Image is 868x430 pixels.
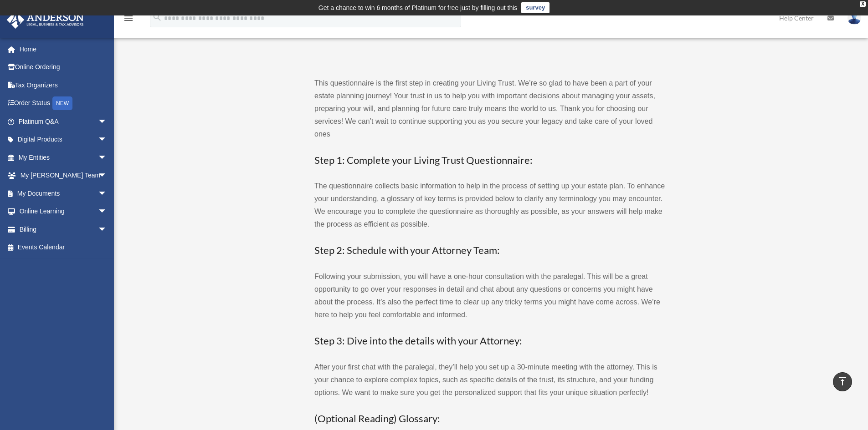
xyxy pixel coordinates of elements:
[98,184,116,203] span: arrow_drop_down
[318,2,518,13] div: Get a chance to win 6 months of Platinum for free just by filling out this
[152,12,162,22] i: search
[314,334,665,348] h3: Step 3: Dive into the details with your Attorney:
[847,11,861,25] img: User Pic
[52,96,72,110] div: NEW
[6,167,121,185] a: My [PERSON_NAME] Teamarrow_drop_down
[6,238,121,257] a: Events Calendar
[6,94,121,113] a: Order StatusNEW
[860,1,866,7] div: close
[6,148,121,167] a: My Entitiesarrow_drop_down
[314,243,665,258] h3: Step 2: Schedule with your Attorney Team:
[6,112,121,131] a: Platinum Q&Aarrow_drop_down
[6,40,121,58] a: Home
[98,167,116,185] span: arrow_drop_down
[314,77,665,141] p: This questionnaire is the first step in creating your Living Trust. We’re so glad to have been a ...
[98,220,116,239] span: arrow_drop_down
[6,184,121,202] a: My Documentsarrow_drop_down
[123,13,134,24] i: menu
[314,153,665,167] h3: Step 1: Complete your Living Trust Questionnaire:
[837,376,848,387] i: vertical_align_top
[314,180,665,231] p: The questionnaire collects basic information to help in the process of setting up your estate pla...
[314,361,665,399] p: After your first chat with the paralegal, they’ll help you set up a 30-minute meeting with the at...
[833,372,852,391] a: vertical_align_top
[6,58,121,76] a: Online Ordering
[6,220,121,238] a: Billingarrow_drop_down
[6,76,121,94] a: Tax Organizers
[521,2,550,13] a: survey
[314,270,665,321] p: Following your submission, you will have a one-hour consultation with the paralegal. This will be...
[6,131,121,149] a: Digital Productsarrow_drop_down
[4,11,87,29] img: Anderson Advisors Platinum Portal
[314,412,665,426] h3: (Optional Reading) Glossary:
[98,202,116,221] span: arrow_drop_down
[98,112,116,131] span: arrow_drop_down
[98,148,116,167] span: arrow_drop_down
[6,202,121,221] a: Online Learningarrow_drop_down
[123,16,134,24] a: menu
[98,131,116,149] span: arrow_drop_down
